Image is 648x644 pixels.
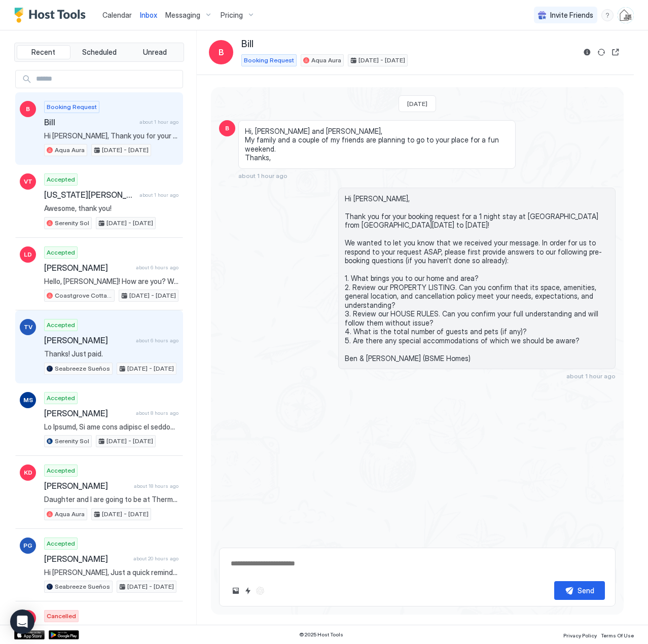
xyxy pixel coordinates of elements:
[563,632,597,638] span: Privacy Policy
[24,323,32,332] span: TV
[127,364,174,373] span: [DATE] - [DATE]
[44,335,132,345] span: [PERSON_NAME]
[221,11,243,20] span: Pricing
[55,291,112,300] span: Coastgrove Cottage
[245,127,509,162] span: Hi, [PERSON_NAME] and [PERSON_NAME], My family and a couple of my friends are planning to go to y...
[44,117,135,127] span: Bill
[102,510,149,519] span: [DATE] - [DATE]
[47,393,75,403] span: Accepted
[47,248,75,257] span: Accepted
[136,337,178,344] span: about 6 hours ago
[44,422,178,432] span: Lo Ipsumd, Si ame cons adipisc el seddoei tem in Utlabore Etd mag aliqua en adminim ven qui nostr...
[44,277,178,286] span: Hello, [PERSON_NAME]! How are you? We hope this message finds you well! As part of your stay, we ...
[128,45,182,59] button: Unread
[581,46,593,58] button: Reservation information
[219,46,224,58] span: B
[134,483,178,489] span: about 18 hours ago
[106,219,153,228] span: [DATE] - [DATE]
[136,410,178,416] span: about 8 hours ago
[566,372,616,380] span: about 1 hour ago
[55,437,89,446] span: Serenity Sol
[407,100,427,108] span: [DATE]
[165,11,200,20] span: Messaging
[55,510,85,519] span: Aqua Aura
[82,48,117,57] span: Scheduled
[136,264,178,271] span: about 6 hours ago
[609,46,622,58] button: Open reservation
[23,396,33,405] span: MS
[44,568,178,577] span: Hi [PERSON_NAME], Just a quick reminder that check-out from Seabreeze Sueños is [DATE] before 11A...
[44,349,178,359] span: Thanks! Just paid.
[140,10,157,20] a: Inbox
[44,204,178,213] span: Awesome, thank you!
[55,364,110,373] span: Seabreeze Sueños
[44,131,178,140] span: Hi [PERSON_NAME], Thank you for your booking request for a 1 night stay at [GEOGRAPHIC_DATA] from...
[49,630,79,639] a: Google Play Store
[106,437,153,446] span: [DATE] - [DATE]
[244,56,294,65] span: Booking Request
[299,631,343,638] span: © 2025 Host Tools
[44,554,129,564] span: [PERSON_NAME]
[102,146,149,155] span: [DATE] - [DATE]
[133,555,178,562] span: about 20 hours ago
[24,250,32,259] span: LD
[241,39,254,50] span: Bill
[554,581,605,600] button: Send
[242,585,254,597] button: Quick reply
[139,119,178,125] span: about 1 hour ago
[102,10,132,20] a: Calendar
[238,172,287,180] span: about 1 hour ago
[44,408,132,418] span: [PERSON_NAME]
[44,263,132,273] span: [PERSON_NAME]
[14,43,184,62] div: tab-group
[311,56,341,65] span: Aqua Aura
[14,630,45,639] a: App Store
[44,190,135,200] span: [US_STATE][PERSON_NAME]
[24,468,32,477] span: KD
[563,629,597,640] a: Privacy Policy
[225,124,229,133] span: B
[601,629,634,640] a: Terms Of Use
[55,146,85,155] span: Aqua Aura
[230,585,242,597] button: Upload image
[601,9,614,21] div: menu
[345,194,609,363] span: Hi [PERSON_NAME], Thank you for your booking request for a 1 night stay at [GEOGRAPHIC_DATA] from...
[127,582,174,591] span: [DATE] - [DATE]
[129,291,176,300] span: [DATE] - [DATE]
[47,175,75,184] span: Accepted
[102,11,132,19] span: Calendar
[55,219,89,228] span: Serenity Sol
[32,70,183,88] input: Input Field
[601,632,634,638] span: Terms Of Use
[55,582,110,591] span: Seabreeze Sueños
[10,610,34,634] div: Open Intercom Messenger
[139,192,178,198] span: about 1 hour ago
[24,177,32,186] span: VT
[140,11,157,19] span: Inbox
[14,8,90,23] a: Host Tools Logo
[578,585,594,596] div: Send
[47,320,75,330] span: Accepted
[595,46,607,58] button: Sync reservation
[550,11,593,20] span: Invite Friends
[358,56,405,65] span: [DATE] - [DATE]
[47,612,76,621] span: Cancelled
[618,7,634,23] div: User profile
[31,48,55,57] span: Recent
[73,45,126,59] button: Scheduled
[143,48,167,57] span: Unread
[44,495,178,504] span: Daughter and I are going to be at Thermal Track driving in a BMW M school training
[47,102,97,112] span: Booking Request
[47,466,75,475] span: Accepted
[23,541,32,550] span: PG
[44,481,130,491] span: [PERSON_NAME]
[26,104,30,114] span: B
[47,539,75,548] span: Accepted
[17,45,70,59] button: Recent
